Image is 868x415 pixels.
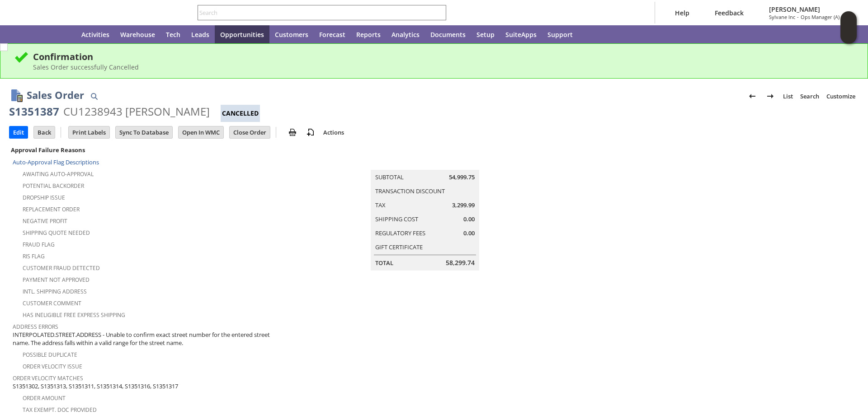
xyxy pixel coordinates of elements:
[375,259,393,267] a: Total
[500,25,542,43] a: SuiteApps
[221,105,260,122] div: Cancelled
[38,29,49,40] svg: Shortcuts
[9,144,289,156] div: Approval Failure Reasons
[166,30,180,39] span: Tech
[430,30,466,39] span: Documents
[476,30,495,39] span: Setup
[81,30,109,39] span: Activities
[215,25,269,43] a: Opportunities
[186,25,215,43] a: Leads
[351,25,386,43] a: Reports
[76,25,115,43] a: Activities
[23,394,66,402] a: Order Amount
[452,201,475,210] span: 3,299.99
[386,25,425,43] a: Analytics
[160,25,186,43] a: Tech
[54,25,76,43] a: Home
[89,91,99,102] img: Quick Find
[747,91,758,102] img: Previous
[375,201,386,209] a: Tax
[375,229,425,237] a: Regulatory Fees
[547,30,573,39] span: Support
[23,363,82,370] a: Order Velocity Issue
[275,30,308,39] span: Customers
[16,29,27,40] svg: Recent Records
[269,25,314,43] a: Customers
[375,173,404,181] a: Subtotal
[13,374,83,382] a: Order Velocity Matches
[463,229,475,238] span: 0.00
[13,331,288,347] span: INTERPOLATED.STREET.ADDRESS - Unable to confirm exact street number for the entered street name. ...
[198,7,434,18] input: Search
[23,299,81,307] a: Customer Comment
[840,11,857,44] iframe: Click here to launch Oracle Guided Learning Help Panel
[23,406,97,414] a: Tax Exempt. Doc Provided
[425,25,471,43] a: Documents
[765,91,776,102] img: Next
[375,187,445,195] a: Transaction Discount
[779,89,797,103] a: List
[63,104,210,119] div: CU1238943 [PERSON_NAME]
[471,25,500,43] a: Setup
[27,88,84,103] h1: Sales Order
[23,311,125,319] a: Has Ineligible Free Express Shipping
[60,29,71,40] svg: Home
[797,14,799,20] span: -
[230,126,270,138] input: Close Order
[23,351,77,359] a: Possible Duplicate
[505,30,537,39] span: SuiteApps
[392,30,420,39] span: Analytics
[23,288,87,295] a: Intl. Shipping Address
[23,241,55,248] a: Fraud Flag
[13,158,99,166] a: Auto-Approval Flag Descriptions
[33,25,54,43] div: Shortcuts
[13,382,178,391] span: S1351302, S1351313, S1351311, S1351314, S1351316, S1351317
[320,128,348,136] a: Actions
[11,25,33,43] a: Recent Records
[13,323,58,331] a: Address Errors
[23,170,94,178] a: Awaiting Auto-Approval
[356,30,381,39] span: Reports
[23,276,90,284] a: Payment not approved
[715,9,744,17] span: Feedback
[23,229,90,237] a: Shipping Quote Needed
[23,182,84,190] a: Potential Backorder
[797,89,823,103] a: Search
[371,155,479,170] caption: Summary
[287,127,298,138] img: print.svg
[434,7,444,18] svg: Search
[179,126,223,138] input: Open In WMC
[23,264,100,272] a: Customer Fraud Detected
[769,14,795,20] span: Sylvane Inc
[23,252,45,260] a: RIS flag
[375,215,418,223] a: Shipping Cost
[34,126,55,138] input: Back
[23,194,65,201] a: Dropship Issue
[33,63,854,71] div: Sales Order successfully Cancelled
[375,243,423,251] a: Gift Certificate
[191,30,209,39] span: Leads
[542,25,578,43] a: Support
[463,215,475,224] span: 0.00
[120,30,155,39] span: Warehouse
[69,126,109,138] input: Print Labels
[840,28,857,44] span: Oracle Guided Learning Widget. To move around, please hold and drag
[801,14,852,20] span: Ops Manager (A) (F2L)
[115,25,160,43] a: Warehouse
[449,173,475,182] span: 54,999.75
[9,104,59,119] div: S1351387
[23,217,67,225] a: Negative Profit
[33,51,854,63] div: Confirmation
[9,126,28,138] input: Edit
[220,30,264,39] span: Opportunities
[314,25,351,43] a: Forecast
[675,9,689,17] span: Help
[305,127,316,138] img: add-record.svg
[823,89,859,103] a: Customize
[116,126,172,138] input: Sync To Database
[319,30,345,39] span: Forecast
[446,258,475,267] span: 58,299.74
[23,205,80,213] a: Replacement Order
[769,5,852,14] span: [PERSON_NAME]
